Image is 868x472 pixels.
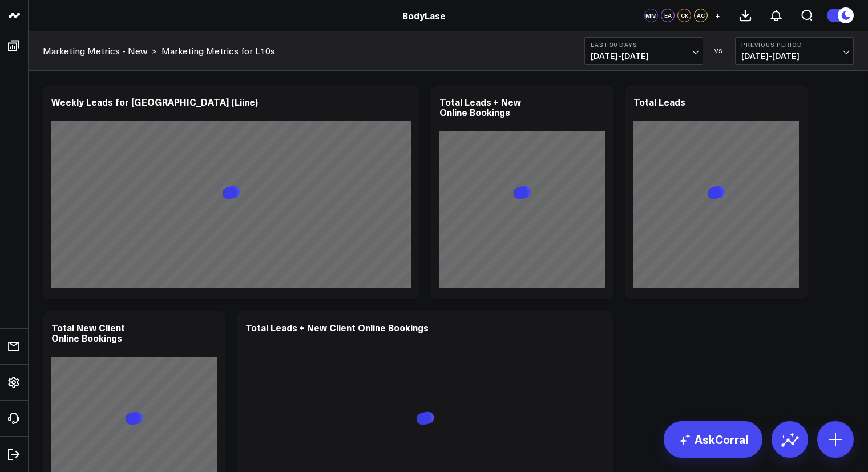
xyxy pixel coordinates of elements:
span: [DATE] - [DATE] [741,51,847,61]
div: Total Leads + New Client Online Bookings [245,321,429,334]
div: Total New Client Online Bookings [51,321,125,344]
button: Last 30 Days[DATE]-[DATE] [584,37,703,65]
button: + [710,9,724,22]
button: Previous Period[DATE]-[DATE] [735,37,854,65]
a: Marketing Metrics - New [43,45,147,57]
a: AskCorral [664,421,762,458]
div: MM [644,9,658,22]
span: + [715,11,720,19]
a: BodyLase [402,9,446,22]
div: EA [661,9,675,22]
div: VS [709,47,729,54]
div: Total Leads + New Online Bookings [439,95,521,118]
span: [DATE] - [DATE] [591,51,697,61]
div: > [43,45,157,57]
div: Total Leads [633,95,685,108]
div: AC [694,9,708,22]
div: Weekly Leads for [GEOGRAPHIC_DATA] (Liine) [51,95,258,108]
a: Marketing Metrics for L10s [162,45,275,57]
div: CK [677,9,691,22]
b: Last 30 Days [591,41,697,48]
b: Previous Period [741,41,847,48]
